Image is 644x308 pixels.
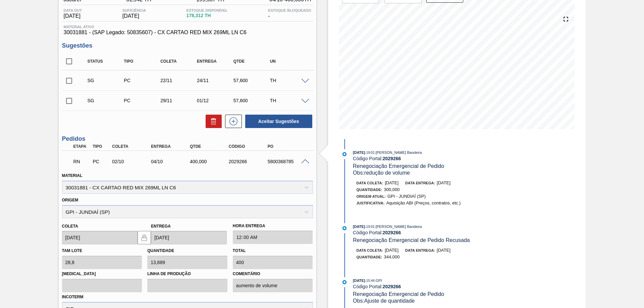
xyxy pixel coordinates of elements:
[383,284,401,289] strong: 2029266
[62,269,142,279] label: [MEDICAL_DATA]
[195,59,236,64] div: Entrega
[365,279,375,283] span: - 15:44
[64,29,311,36] span: 30031881 - (SAP Legado: 50835607) - CX CARTAO RED MIX 269ML LN C6
[188,159,232,164] div: 400,000
[159,78,199,83] div: 22/11/2025
[353,298,415,304] span: Obs: Ajuste de quantidade
[353,237,470,243] span: Renegociação Emergencial de Pedido Recusada
[268,59,309,64] div: UN
[151,231,227,244] input: dd/mm/yyyy
[365,225,375,229] span: - 19:01
[232,98,272,103] div: 57,600
[353,284,512,289] div: Código Portal:
[72,154,92,169] div: Em renegociação
[266,8,313,19] div: -
[357,194,386,198] span: Origem Atual:
[405,181,435,185] span: Data entrega:
[242,114,313,129] div: Aceitar Sugestões
[122,98,163,103] div: Pedido de Compra
[159,98,199,103] div: 29/11/2025
[387,194,426,199] span: GPI - JUNDIAÍ (SP)
[159,59,199,64] div: Coleta
[365,151,375,155] span: - 19:01
[195,78,236,83] div: 24/11/2025
[353,163,444,169] span: Renegociação Emergencial de Pedido
[375,225,422,229] span: : [PERSON_NAME] Bandeira
[186,8,228,12] span: Estoque Disponível
[357,181,383,185] span: Data coleta:
[383,156,401,161] strong: 2029266
[73,159,90,164] p: RN
[149,144,193,149] div: Entrega
[342,152,346,156] img: atual
[383,230,401,235] strong: 2029266
[149,159,193,164] div: 04/10/2025
[357,201,385,205] span: Justificativa:
[202,115,222,128] div: Excluir Sugestões
[91,144,111,149] div: Tipo
[62,248,82,253] label: Tam lote
[62,231,138,244] input: dd/mm/yyyy
[86,78,126,83] div: Sugestão Criada
[353,291,444,297] span: Renegociação Emergencial de Pedido
[385,180,398,185] span: [DATE]
[385,248,398,253] span: [DATE]
[405,248,435,252] span: Data entrega:
[353,230,512,235] div: Código Portal:
[357,188,382,192] span: Quantidade :
[266,159,310,164] div: 5800368785
[375,279,382,283] span: : GPI
[122,59,163,64] div: Tipo
[222,115,242,128] div: Nova sugestão
[268,8,311,12] span: Estoque Bloqueado
[233,221,313,231] label: Hora Entrega
[437,180,450,185] span: [DATE]
[62,198,78,202] label: Origem
[437,248,450,253] span: [DATE]
[140,234,148,242] img: locked
[147,269,227,279] label: Linha de Produção
[86,59,126,64] div: Status
[353,225,365,229] span: [DATE]
[64,25,311,29] span: Material ativo
[122,78,163,83] div: Pedido de Compra
[122,13,146,19] span: [DATE]
[268,78,309,83] div: TH
[245,115,312,128] button: Aceitar Sugestões
[138,231,151,244] button: locked
[186,13,228,18] span: 178,312 TH
[227,159,271,164] div: 2029266
[72,144,92,149] div: Etapa
[64,13,82,19] span: [DATE]
[268,98,309,103] div: TH
[353,170,410,176] span: Obs: redução de volume
[62,224,78,229] label: Coleta
[91,159,111,164] div: Pedido de Compra
[342,226,346,230] img: atual
[342,280,346,284] img: atual
[227,144,271,149] div: Código
[110,144,154,149] div: Coleta
[62,135,313,142] h3: Pedidos
[266,144,310,149] div: PO
[122,8,146,12] span: Suficiência
[384,187,400,192] span: 300,000
[353,156,512,161] div: Código Portal:
[62,173,83,178] label: Material
[357,248,383,252] span: Data coleta:
[375,150,422,155] span: : [PERSON_NAME] Bandeira
[357,255,382,259] span: Quantidade :
[353,279,365,283] span: [DATE]
[386,200,461,205] span: Aquisição ABI (Preços, contratos, etc.)
[353,150,365,155] span: [DATE]
[233,269,313,279] label: Comentário
[110,159,154,164] div: 02/10/2025
[62,295,84,299] label: Incoterm
[188,144,232,149] div: Qtde
[151,224,171,229] label: Entrega
[86,98,126,103] div: Sugestão Criada
[62,42,313,49] h3: Sugestões
[232,78,272,83] div: 57,600
[147,248,174,253] label: Quantidade
[233,248,246,253] label: Total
